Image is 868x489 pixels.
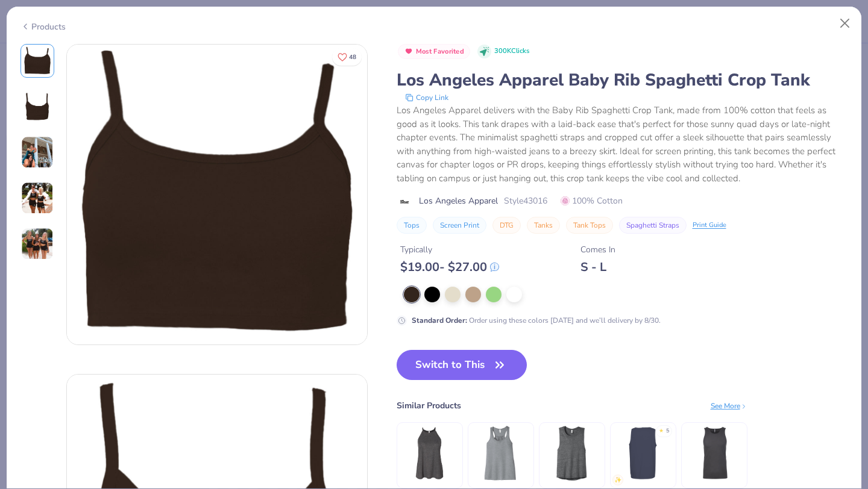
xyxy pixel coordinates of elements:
[494,46,529,57] span: 300K Clicks
[561,195,623,207] span: 100% Cotton
[527,217,560,234] button: Tanks
[711,400,747,411] div: See More
[349,54,356,60] span: 48
[685,425,743,482] img: Next Level Men's Cotton Tank
[619,217,687,234] button: Spaghetti Straps
[834,12,857,35] button: Close
[401,425,458,482] img: Bella + Canvas Women's Flowy High Neck Tank
[397,399,461,412] div: Similar Products
[20,20,66,33] div: Products
[492,217,521,234] button: DTG
[659,427,664,432] div: ★
[412,316,467,325] strong: Standard Order :
[614,476,621,484] img: newest.gif
[580,243,615,256] div: Comes In
[614,425,671,482] img: Comfort Colors Adult Heavyweight RS Tank
[397,350,527,380] button: Switch to This
[23,92,52,121] img: Back
[397,197,413,207] img: brand logo
[400,243,499,256] div: Typically
[400,260,499,275] div: $ 19.00 - $ 27.00
[693,220,726,231] div: Print Guide
[401,92,452,104] button: copy to clipboard
[566,217,613,234] button: Tank Tops
[543,425,600,482] img: Bella + Canvas Ladies' Flowy Scoop Muscle Tank
[397,217,427,234] button: Tops
[472,425,529,482] img: Bella + Canvas Ladies' Flowy Racerback Tank
[67,45,367,344] img: Front
[21,136,54,169] img: User generated content
[23,46,52,75] img: Front
[397,104,848,185] div: Los Angeles Apparel delivers with the Baby Rib Spaghetti Crop Tank, made from 100% cotton that fe...
[416,48,464,55] span: Most Favorited
[404,46,414,56] img: Most Favorited sort
[412,315,661,326] div: Order using these colors [DATE] and we’ll delivery by 8/30.
[21,182,54,214] img: User generated content
[666,427,669,435] div: 5
[419,195,498,207] span: Los Angeles Apparel
[21,228,54,260] img: User generated content
[398,44,471,60] button: Badge Button
[580,260,615,275] div: S - L
[397,69,848,92] div: Los Angeles Apparel Baby Rib Spaghetti Crop Tank
[504,195,547,207] span: Style 43016
[332,48,362,66] button: Like
[433,217,486,234] button: Screen Print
